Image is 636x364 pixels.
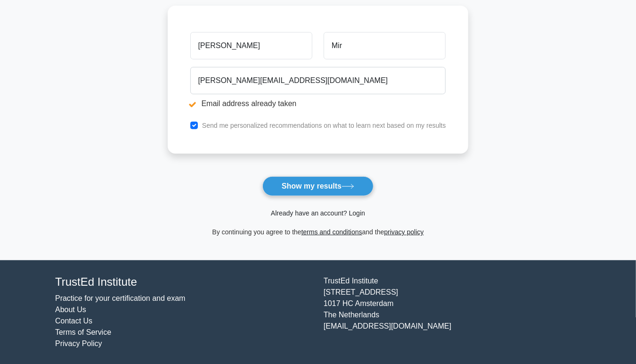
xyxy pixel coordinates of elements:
[190,98,446,109] li: Email address already taken
[55,275,312,289] h4: TrustEd Institute
[55,328,111,336] a: Terms of Service
[262,176,374,196] button: Show my results
[384,228,424,236] a: privacy policy
[162,226,474,238] div: By continuing you agree to the and the
[55,339,102,347] a: Privacy Policy
[55,306,86,314] a: About Us
[318,275,587,349] div: TrustEd Institute [STREET_ADDRESS] 1017 HC Amsterdam The Netherlands [EMAIL_ADDRESS][DOMAIN_NAME]
[271,209,365,217] a: Already have an account? Login
[202,122,446,129] label: Send me personalized recommendations on what to learn next based on my results
[190,32,312,59] input: First name
[324,32,446,59] input: Last name
[55,294,186,302] a: Practice for your certification and exam
[190,67,446,94] input: Email
[55,317,92,325] a: Contact Us
[302,228,362,236] a: terms and conditions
